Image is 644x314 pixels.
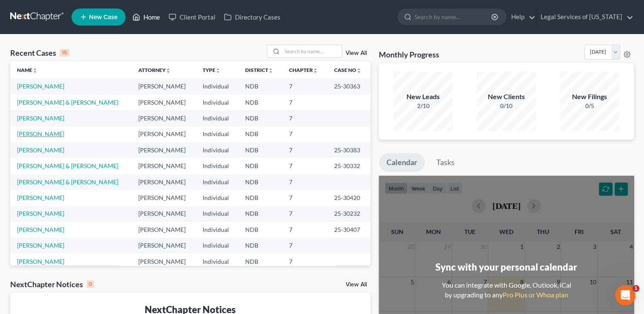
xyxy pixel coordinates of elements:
td: 7 [282,190,327,206]
a: Client Portal [164,9,220,25]
td: Individual [196,174,238,190]
td: [PERSON_NAME] [132,142,196,158]
td: 7 [282,142,327,158]
td: Individual [196,126,238,142]
a: Calendar [379,153,425,172]
td: Individual [196,222,238,237]
a: Home [128,9,164,25]
td: 25-30420 [327,190,370,206]
a: View All [346,282,367,288]
a: Tasks [429,153,462,172]
td: [PERSON_NAME] [132,94,196,110]
td: [PERSON_NAME] [132,190,196,206]
td: Individual [196,238,238,254]
i: unfold_more [166,68,171,73]
td: NDB [238,94,283,110]
td: NDB [238,254,283,269]
div: 0/5 [560,102,619,110]
a: [PERSON_NAME] [17,130,64,137]
td: 25-30332 [327,158,370,174]
td: NDB [238,158,283,174]
td: 7 [282,238,327,254]
span: 1 [633,285,639,292]
a: Pro Plus or Whoa plan [503,291,568,299]
h3: Monthly Progress [379,49,439,60]
a: [PERSON_NAME] & [PERSON_NAME] [17,99,118,106]
input: Search by name... [415,9,492,25]
div: New Clients [477,92,536,102]
a: Nameunfold_more [17,67,37,73]
td: [PERSON_NAME] [132,206,196,222]
td: 7 [282,174,327,190]
td: [PERSON_NAME] [132,222,196,237]
td: NDB [238,222,283,237]
a: View All [346,50,367,56]
a: Districtunfold_more [245,67,273,73]
i: unfold_more [313,68,318,73]
td: Individual [196,110,238,126]
a: [PERSON_NAME] [17,83,64,90]
td: Individual [196,206,238,222]
iframe: Intercom live chat [615,285,635,305]
td: 7 [282,222,327,237]
div: New Leads [393,92,453,102]
td: [PERSON_NAME] [132,174,196,190]
td: Individual [196,94,238,110]
div: 2/10 [393,102,453,110]
div: 0/10 [477,102,536,110]
td: Individual [196,190,238,206]
div: You can integrate with Google, Outlook, iCal by upgrading to any [438,280,575,300]
td: NDB [238,110,283,126]
a: [PERSON_NAME] [17,146,64,154]
td: NDB [238,238,283,254]
a: Typeunfold_more [203,67,220,73]
div: 15 [60,49,69,57]
i: unfold_more [215,68,220,73]
td: [PERSON_NAME] [132,110,196,126]
td: 7 [282,78,327,94]
a: Directory Cases [220,9,285,25]
input: Search by name... [282,45,342,57]
a: [PERSON_NAME] [17,114,64,122]
i: unfold_more [356,68,361,73]
td: NDB [238,190,283,206]
td: [PERSON_NAME] [132,254,196,269]
a: [PERSON_NAME] [17,210,64,217]
a: Help [507,9,535,25]
div: Recent Cases [10,48,69,58]
a: [PERSON_NAME] [17,226,64,233]
td: 25-30363 [327,78,370,94]
td: Individual [196,158,238,174]
a: [PERSON_NAME] [17,194,64,201]
td: [PERSON_NAME] [132,158,196,174]
a: [PERSON_NAME] & [PERSON_NAME] [17,162,118,169]
a: Attorneyunfold_more [138,67,171,73]
i: unfold_more [32,68,37,73]
td: NDB [238,206,283,222]
span: New Case [89,14,117,20]
td: Individual [196,142,238,158]
a: Legal Services of [US_STATE] [536,9,633,25]
td: 7 [282,206,327,222]
td: NDB [238,142,283,158]
a: Chapterunfold_more [289,67,318,73]
td: 7 [282,158,327,174]
td: 25-30407 [327,222,370,237]
a: [PERSON_NAME] & [PERSON_NAME] [17,178,118,186]
td: 25-30383 [327,142,370,158]
a: [PERSON_NAME] [17,258,64,265]
td: 25-30232 [327,206,370,222]
td: [PERSON_NAME] [132,238,196,254]
td: 7 [282,126,327,142]
td: NDB [238,78,283,94]
div: 0 [86,280,94,288]
a: [PERSON_NAME] [17,242,64,249]
td: Individual [196,254,238,269]
div: Sync with your personal calendar [435,260,577,274]
td: 7 [282,254,327,269]
div: New Filings [560,92,619,102]
td: [PERSON_NAME] [132,126,196,142]
a: Case Nounfold_more [334,67,361,73]
td: [PERSON_NAME] [132,78,196,94]
td: NDB [238,174,283,190]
